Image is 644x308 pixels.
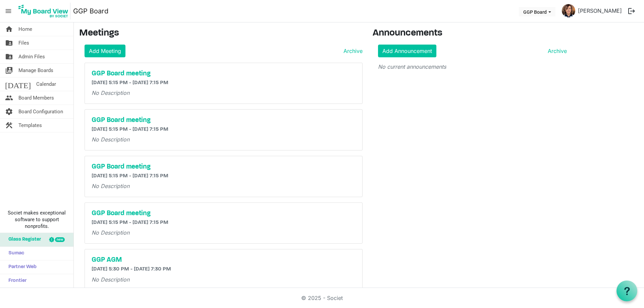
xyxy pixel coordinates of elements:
span: people [5,91,13,105]
span: Home [18,22,32,36]
h6: [DATE] 5:15 PM - [DATE] 7:15 PM [92,80,356,86]
a: GGP Board meeting [92,70,356,78]
span: Sumac [5,247,24,260]
a: Archive [341,47,363,55]
a: © 2025 - Societ [301,295,343,301]
a: Archive [545,47,567,55]
p: No Description [92,229,356,237]
span: folder_shared [5,50,13,63]
span: settings [5,105,13,118]
span: Glass Register [5,233,41,246]
img: My Board View Logo [16,3,70,19]
span: Admin Files [18,50,45,63]
span: switch_account [5,64,13,77]
span: folder_shared [5,36,13,50]
span: construction [5,119,13,132]
p: No Description [92,182,356,190]
h6: [DATE] 5:30 PM - [DATE] 7:30 PM [92,266,356,272]
div: new [55,237,65,242]
span: Partner Web [5,260,37,274]
h6: [DATE] 5:15 PM - [DATE] 7:15 PM [92,173,356,179]
a: GGP Board meeting [92,163,356,171]
span: Manage Boards [18,64,53,77]
span: Templates [18,119,42,132]
button: logout [625,4,639,18]
a: GGP Board meeting [92,209,356,218]
span: Board Configuration [18,105,63,118]
p: No current announcements [378,63,567,71]
span: Societ makes exceptional software to support nonprofits. [3,209,70,230]
a: GGP Board [73,4,108,18]
a: [PERSON_NAME] [575,4,625,17]
span: home [5,22,13,36]
span: [DATE] [5,77,31,91]
span: Files [18,36,29,50]
span: Calendar [36,77,56,91]
h6: [DATE] 5:15 PM - [DATE] 7:15 PM [92,220,356,226]
span: menu [2,5,15,17]
h3: Announcements [373,28,572,39]
span: Board Members [18,91,54,105]
p: No Description [92,135,356,143]
h3: Meetings [79,28,363,39]
a: GGP AGM [92,256,356,264]
span: Frontier [5,274,26,288]
a: Add Meeting [85,45,125,57]
a: GGP Board meeting [92,116,356,124]
a: My Board View Logo [16,3,73,19]
p: No Description [92,275,356,284]
h6: [DATE] 5:15 PM - [DATE] 7:15 PM [92,126,356,133]
button: GGP Board dropdownbutton [519,7,555,16]
p: No Description [92,89,356,97]
img: uKm3Z0tjzNrt_ifxu4i1A8wuTVZzUEFunqAkeVX314k-_m8m9NsWsKHE-TT1HMYbhDgpvDxYzThGqvDQaee_6Q_thumb.png [562,4,575,17]
a: Add Announcement [378,45,436,57]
